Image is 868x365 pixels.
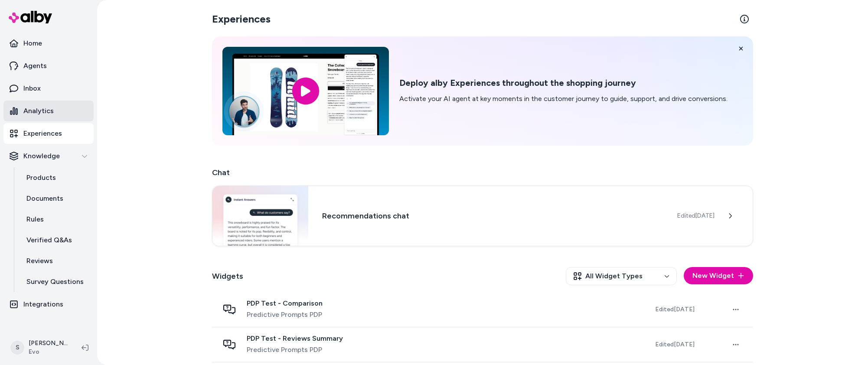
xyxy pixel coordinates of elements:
[18,230,94,251] a: Verified Q&As
[247,310,323,320] span: Predictive Prompts PDP
[247,299,323,308] span: PDP Test - Comparison
[212,166,753,179] h2: Chat
[26,256,53,266] p: Reviews
[3,78,94,99] a: Inbox
[23,61,47,71] p: Agents
[655,341,695,348] span: Edited [DATE]
[3,55,94,76] a: Agents
[3,123,94,144] a: Experiences
[26,235,72,245] p: Verified Q&As
[23,106,54,116] p: Analytics
[29,339,68,348] p: [PERSON_NAME]
[399,78,728,88] h2: Deploy alby Experiences throughout the shopping journey
[212,270,243,282] h2: Widgets
[23,38,42,49] p: Home
[247,345,343,355] span: Predictive Prompts PDP
[655,306,695,313] span: Edited [DATE]
[23,128,62,139] p: Experiences
[18,271,94,292] a: Survey Questions
[23,151,60,161] p: Knowledge
[3,294,94,315] a: Integrations
[399,94,728,104] p: Activate your AI agent at key moments in the customer journey to guide, support, and drive conver...
[247,334,343,343] span: PDP Test - Reviews Summary
[212,186,753,246] a: Chat widgetRecommendations chatEdited[DATE]
[18,188,94,209] a: Documents
[3,33,94,54] a: Home
[684,267,753,284] button: New Widget
[3,146,94,166] button: Knowledge
[26,214,44,225] p: Rules
[29,348,68,356] span: Evo
[322,210,663,222] h3: Recommendations chat
[18,209,94,230] a: Rules
[18,251,94,271] a: Reviews
[26,193,63,204] p: Documents
[3,101,94,121] a: Analytics
[26,173,56,183] p: Products
[566,267,677,285] button: All Widget Types
[23,299,63,310] p: Integrations
[18,167,94,188] a: Products
[10,341,24,355] span: S
[5,334,75,362] button: S[PERSON_NAME]Evo
[23,83,41,94] p: Inbox
[212,12,271,26] h2: Experiences
[9,11,52,23] img: alby Logo
[677,212,715,220] span: Edited [DATE]
[26,277,84,287] p: Survey Questions
[212,186,308,246] img: Chat widget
